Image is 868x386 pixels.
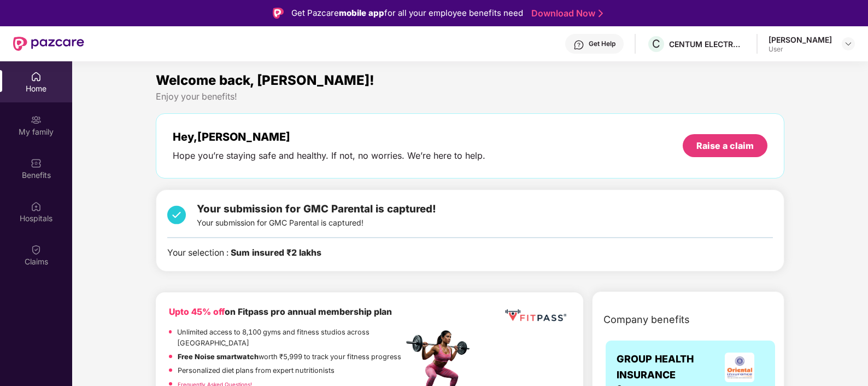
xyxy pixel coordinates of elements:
[169,307,225,317] b: Upto 45% off
[291,7,523,20] div: Get Pazcare for all your employee benefits need
[178,352,401,362] p: worth ₹5,999 to track your fitness progress
[339,8,384,18] strong: mobile app
[173,150,485,162] div: Hope you’re staying safe and healthy. If not, no worries. We’re here to help.
[197,203,436,215] span: Your submission for GMC Parental is captured!
[669,39,746,49] div: CENTUM ELECTRONICS LIMITED
[156,91,784,102] div: Enjoy your benefits!
[617,352,715,383] span: GROUP HEALTH INSURANCE
[573,39,584,50] img: svg+xml;base64,PHN2ZyBpZD0iSGVscC0zMngzMiIgeG1sbnM9Imh0dHA6Ly93d3cudzMub3JnLzIwMDAvc3ZnIiB3aWR0aD...
[173,130,485,143] div: Hey, [PERSON_NAME]
[156,72,374,88] span: Welcome back, [PERSON_NAME]!
[31,244,42,255] img: svg+xml;base64,PHN2ZyBpZD0iQ2xhaW0iIHhtbG5zPSJodHRwOi8vd3d3LnczLm9yZy8yMDAwL3N2ZyIgd2lkdGg9IjIwIi...
[31,201,42,212] img: svg+xml;base64,PHN2ZyBpZD0iSG9zcGl0YWxzIiB4bWxucz0iaHR0cDovL3d3dy53My5vcmcvMjAwMC9zdmciIHdpZHRoPS...
[178,353,259,361] strong: Free Noise smartwatch
[167,246,321,260] div: Your selection :
[603,312,690,327] span: Company benefits
[599,8,603,19] img: Stroke
[769,34,832,45] div: [PERSON_NAME]
[178,365,335,376] p: Personalized diet plans from expert nutritionists
[503,306,568,326] img: fppp.png
[725,353,754,382] img: insurerLogo
[31,114,42,125] img: svg+xml;base64,PHN2ZyB3aWR0aD0iMjAiIGhlaWdodD0iMjAiIHZpZXdCb3g9IjAgMCAyMCAyMCIgZmlsbD0ibm9uZSIgeG...
[31,71,42,82] img: svg+xml;base64,PHN2ZyBpZD0iSG9tZSIgeG1sbnM9Imh0dHA6Ly93d3cudzMub3JnLzIwMDAvc3ZnIiB3aWR0aD0iMjAiIG...
[844,39,853,48] img: svg+xml;base64,PHN2ZyBpZD0iRHJvcGRvd24tMzJ4MzIiIHhtbG5zPSJodHRwOi8vd3d3LnczLm9yZy8yMDAwL3N2ZyIgd2...
[31,158,42,169] img: svg+xml;base64,PHN2ZyBpZD0iQmVuZWZpdHMiIHhtbG5zPSJodHRwOi8vd3d3LnczLm9yZy8yMDAwL3N2ZyIgd2lkdGg9Ij...
[589,39,615,48] div: Get Help
[696,140,754,152] div: Raise a claim
[769,45,832,54] div: User
[177,327,403,349] p: Unlimited access to 8,100 gyms and fitness studios across [GEOGRAPHIC_DATA]
[531,8,600,19] a: Download Now
[231,247,321,258] b: Sum insured ₹2 lakhs
[273,8,284,19] img: Logo
[197,201,436,229] div: Your submission for GMC Parental is captured!
[652,37,660,50] span: C
[167,201,186,229] img: svg+xml;base64,PHN2ZyB4bWxucz0iaHR0cDovL3d3dy53My5vcmcvMjAwMC9zdmciIHdpZHRoPSIzNCIgaGVpZ2h0PSIzNC...
[13,37,84,51] img: New Pazcare Logo
[169,307,392,317] b: on Fitpass pro annual membership plan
